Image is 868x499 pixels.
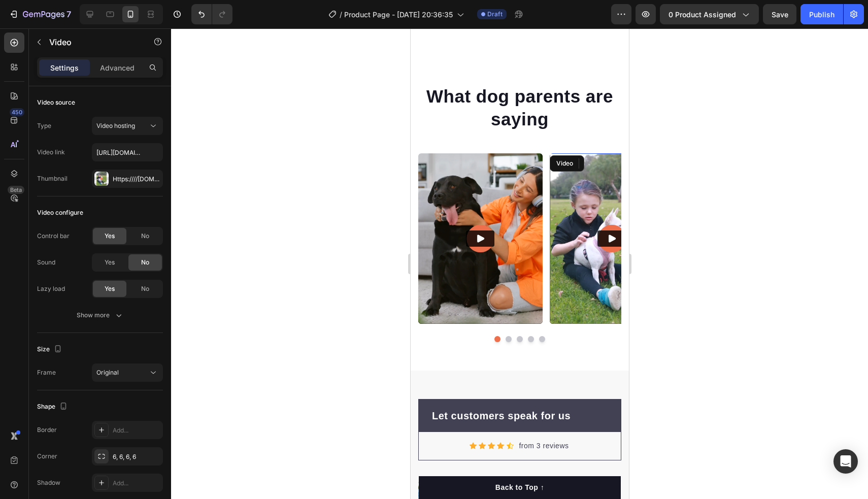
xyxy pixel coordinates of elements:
[105,231,115,241] span: Yes
[411,28,629,499] iframe: Design area
[763,4,796,24] button: Save
[187,202,215,218] button: Play
[95,308,101,314] button: Dot
[77,310,124,320] div: Show more
[340,9,342,20] span: /
[144,130,164,140] div: Video
[141,258,149,267] span: No
[37,368,56,377] div: Frame
[37,452,57,461] div: Corner
[139,125,263,295] img: Alt image
[96,369,119,376] span: Original
[8,186,24,194] div: Beta
[772,10,788,19] span: Save
[37,121,51,130] div: Type
[10,108,24,116] div: 450
[37,478,60,487] div: Shadow
[191,4,232,24] div: Undo/Redo
[92,363,163,382] button: Original
[49,36,136,48] p: Video
[128,308,135,314] button: Dot
[92,117,163,135] button: Video hosting
[37,425,57,435] div: Border
[113,426,160,435] div: Add...
[21,380,160,395] p: Let customers speak for us
[809,9,834,20] div: Publish
[141,284,149,293] span: No
[37,148,65,157] div: Video link
[113,452,160,461] div: 6, 6, 6, 6
[669,9,736,20] span: 0 product assigned
[106,308,112,314] button: Dot
[96,122,135,129] span: Video hosting
[92,143,163,161] input: Insert video url here
[113,479,160,488] div: Add...
[660,4,759,24] button: 0 product assigned
[141,231,149,241] span: No
[37,208,83,217] div: Video configure
[4,4,76,24] button: 7
[108,412,158,423] p: from 3 reviews
[37,98,75,107] div: Video source
[37,343,64,356] div: Size
[84,308,90,314] button: Dot
[66,8,71,20] p: 7
[37,258,55,267] div: Sound
[50,62,79,73] p: Settings
[833,449,858,474] div: Open Intercom Messenger
[117,308,123,314] button: Dot
[8,448,210,471] button: Back to Top ↑
[37,306,163,324] button: Show more
[37,174,68,183] div: Thumbnail
[487,10,503,19] span: Draft
[800,4,843,24] button: Publish
[37,400,70,414] div: Shape
[105,258,115,267] span: Yes
[37,231,70,241] div: Control bar
[100,62,135,73] p: Advanced
[37,284,65,293] div: Lazy load
[105,284,115,293] span: Yes
[113,175,160,184] div: Https:////[DOMAIN_NAME][URL]
[344,9,453,20] span: Product Page - [DATE] 20:36:35
[85,454,133,464] div: Back to Top ↑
